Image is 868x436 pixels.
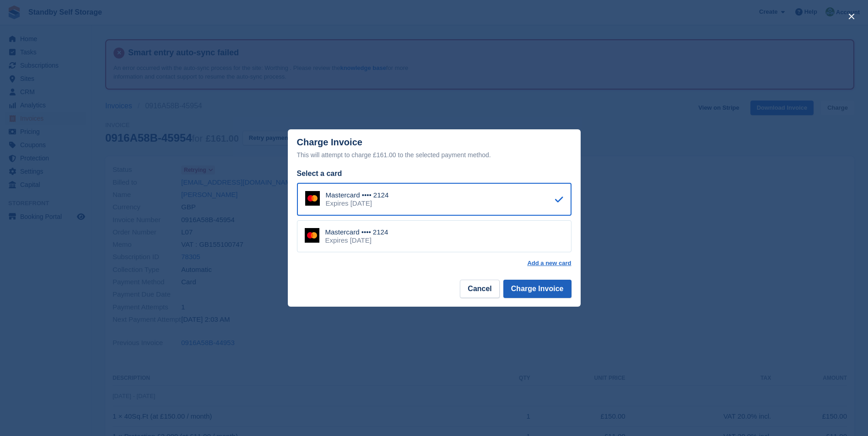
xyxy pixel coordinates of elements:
[326,191,389,199] div: Mastercard •••• 2124
[305,191,320,206] img: Mastercard Logo
[297,137,571,160] div: Charge Invoice
[844,9,859,24] button: close
[503,280,571,298] button: Charge Invoice
[460,280,499,298] button: Cancel
[527,260,571,267] a: Add a new card
[325,236,388,245] div: Expires [DATE]
[297,149,571,160] div: This will attempt to charge £161.00 to the selected payment method.
[297,168,571,179] div: Select a card
[305,228,319,243] img: Mastercard Logo
[326,199,389,207] div: Expires [DATE]
[325,228,388,236] div: Mastercard •••• 2124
